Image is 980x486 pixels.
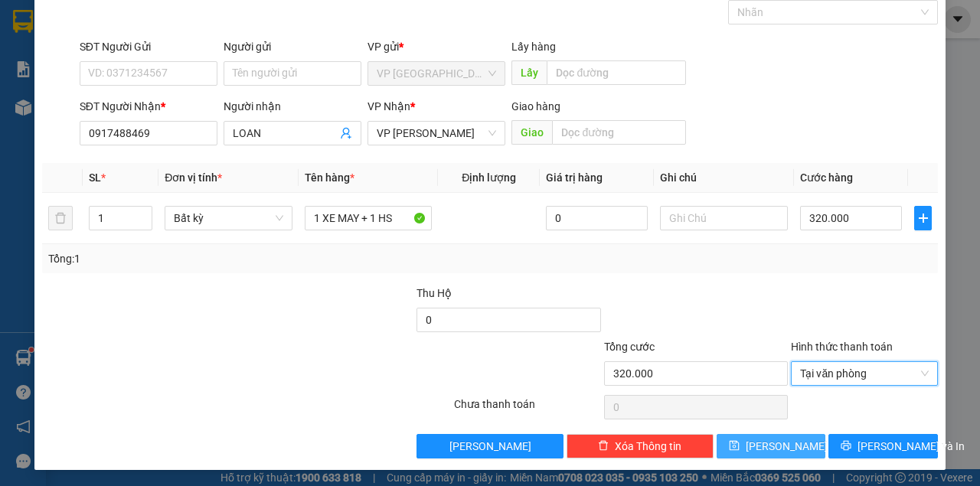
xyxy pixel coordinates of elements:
[914,206,932,230] button: plus
[546,206,648,230] input: 0
[80,98,217,115] div: SĐT Người Nhận
[598,440,609,452] span: delete
[511,60,547,85] span: Lấy
[305,206,433,230] input: VD: Bàn, Ghế
[449,438,531,455] span: [PERSON_NAME]
[604,341,655,353] span: Tổng cước
[746,438,828,455] span: [PERSON_NAME]
[340,127,352,139] span: user-add
[224,38,361,55] div: Người gửi
[800,171,853,184] span: Cước hàng
[174,207,283,230] span: Bất kỳ
[660,206,788,230] input: Ghi Chú
[462,171,516,184] span: Định lượng
[367,38,505,55] div: VP gửi
[48,206,73,230] button: delete
[305,171,354,184] span: Tên hàng
[416,434,563,458] button: [PERSON_NAME]
[654,163,794,193] th: Ghi chú
[717,434,826,458] button: save[PERSON_NAME]
[511,41,556,53] span: Lấy hàng
[511,100,560,113] span: Giao hàng
[377,62,496,85] span: VP Sài Gòn
[165,171,222,184] span: Đơn vị tính
[552,120,685,145] input: Dọc đường
[48,250,380,267] div: Tổng: 1
[367,100,410,113] span: VP Nhận
[547,60,685,85] input: Dọc đường
[567,434,714,458] button: deleteXóa Thông tin
[511,120,552,145] span: Giao
[841,440,851,452] span: printer
[80,38,217,55] div: SĐT Người Gửi
[377,122,496,145] span: VP Phan Thiết
[452,396,603,422] div: Chưa thanh toán
[615,438,681,455] span: Xóa Thông tin
[416,287,452,299] span: Thu Hộ
[729,440,740,452] span: save
[800,362,929,385] span: Tại văn phòng
[857,438,965,455] span: [PERSON_NAME] và In
[915,212,931,224] span: plus
[224,98,361,115] div: Người nhận
[546,171,603,184] span: Giá trị hàng
[828,434,938,458] button: printer[PERSON_NAME] và In
[89,171,101,184] span: SL
[791,341,893,353] label: Hình thức thanh toán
